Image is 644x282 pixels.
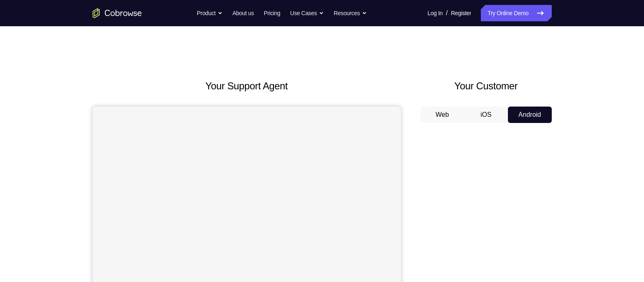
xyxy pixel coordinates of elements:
[421,79,552,93] h2: Your Customer
[481,5,551,21] a: Try Online Demo
[451,5,471,21] a: Register
[421,107,464,123] button: Web
[508,107,552,123] button: Android
[290,5,324,21] button: Use Cases
[446,8,448,18] span: /
[464,107,508,123] button: iOS
[334,5,367,21] button: Resources
[93,8,142,18] a: Go to the home page
[428,5,443,21] a: Log In
[232,5,254,21] a: About us
[93,79,401,93] h2: Your Support Agent
[264,5,280,21] a: Pricing
[197,5,223,21] button: Product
